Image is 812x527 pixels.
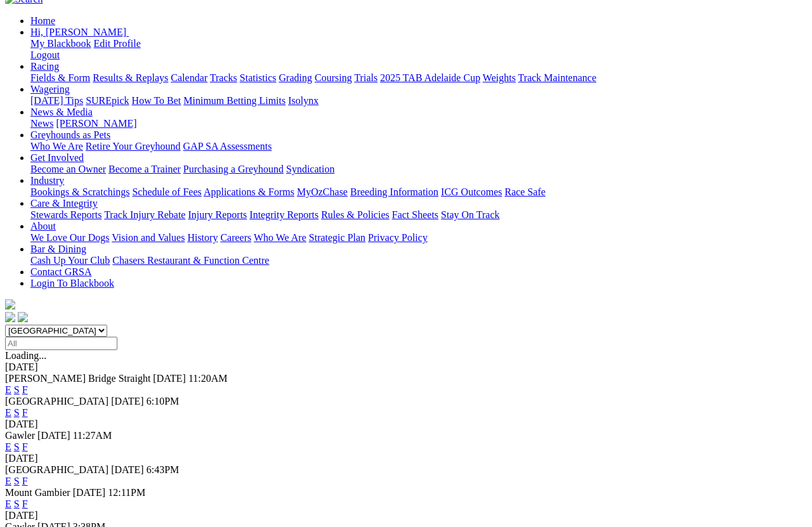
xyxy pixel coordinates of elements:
[30,266,91,277] a: Contact GRSA
[73,430,112,441] span: 11:27AM
[188,373,228,384] span: 11:20AM
[5,350,46,361] span: Loading...
[297,186,348,197] a: MyOzChase
[30,49,60,60] a: Logout
[249,209,318,220] a: Integrity Reports
[22,476,28,486] a: F
[94,38,141,49] a: Edit Profile
[22,498,28,509] a: F
[108,487,145,498] span: 12:11PM
[147,464,180,475] span: 6:43PM
[30,141,83,152] a: Who We Are
[30,221,56,231] a: About
[30,84,70,94] a: Wagering
[5,299,15,309] img: logo-grsa-white.png
[5,430,35,441] span: Gawler
[30,255,807,266] div: Bar & Dining
[286,164,334,174] a: Syndication
[30,61,59,72] a: Racing
[14,407,20,418] a: S
[354,72,377,83] a: Trials
[104,209,185,220] a: Track Injury Rebate
[30,141,807,152] div: Greyhounds as Pets
[441,186,502,197] a: ICG Outcomes
[380,72,480,83] a: 2025 TAB Adelaide Cup
[30,186,129,197] a: Bookings & Scratchings
[210,72,237,83] a: Tracks
[5,384,11,395] a: E
[132,186,201,197] a: Schedule of Fees
[5,464,108,475] span: [GEOGRAPHIC_DATA]
[30,129,110,140] a: Greyhounds as Pets
[14,498,20,509] a: S
[132,95,181,106] a: How To Bet
[22,384,28,395] a: F
[5,453,807,464] div: [DATE]
[5,510,807,521] div: [DATE]
[30,209,807,221] div: Care & Integrity
[93,72,168,83] a: Results & Replays
[368,232,428,243] a: Privacy Policy
[56,118,136,129] a: [PERSON_NAME]
[30,95,83,106] a: [DATE] Tips
[315,72,352,83] a: Coursing
[86,95,129,106] a: SUREpick
[30,232,109,243] a: We Love Our Dogs
[14,476,20,486] a: S
[5,476,11,486] a: E
[30,232,807,244] div: About
[30,27,129,37] a: Hi, [PERSON_NAME]
[188,209,247,220] a: Injury Reports
[171,72,207,83] a: Calendar
[350,186,438,197] a: Breeding Information
[30,107,93,117] a: News & Media
[441,209,499,220] a: Stay On Track
[14,384,20,395] a: S
[73,487,106,498] span: [DATE]
[22,441,28,452] a: F
[30,175,64,186] a: Industry
[321,209,390,220] a: Rules & Policies
[30,152,84,163] a: Get Involved
[5,498,11,509] a: E
[37,430,70,441] span: [DATE]
[204,186,294,197] a: Applications & Forms
[112,255,269,266] a: Chasers Restaurant & Function Centre
[111,464,144,475] span: [DATE]
[5,361,807,373] div: [DATE]
[30,72,807,84] div: Racing
[518,72,596,83] a: Track Maintenance
[153,373,186,384] span: [DATE]
[183,141,272,152] a: GAP SA Assessments
[111,396,144,407] span: [DATE]
[5,407,11,418] a: E
[187,232,218,243] a: History
[30,186,807,198] div: Industry
[30,255,110,266] a: Cash Up Your Club
[30,198,98,209] a: Care & Integrity
[22,407,28,418] a: F
[392,209,438,220] a: Fact Sheets
[30,244,86,254] a: Bar & Dining
[30,38,807,61] div: Hi, [PERSON_NAME]
[30,72,90,83] a: Fields & Form
[30,209,101,220] a: Stewards Reports
[5,441,11,452] a: E
[18,312,28,322] img: twitter.svg
[30,15,55,26] a: Home
[309,232,365,243] a: Strategic Plan
[112,232,185,243] a: Vision and Values
[30,164,807,175] div: Get Involved
[30,38,91,49] a: My Blackbook
[30,278,114,289] a: Login To Blackbook
[5,419,807,430] div: [DATE]
[279,72,312,83] a: Grading
[5,487,70,498] span: Mount Gambier
[147,396,180,407] span: 6:10PM
[183,164,284,174] a: Purchasing a Greyhound
[240,72,277,83] a: Statistics
[108,164,181,174] a: Become a Trainer
[220,232,251,243] a: Careers
[30,118,53,129] a: News
[5,373,150,384] span: [PERSON_NAME] Bridge Straight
